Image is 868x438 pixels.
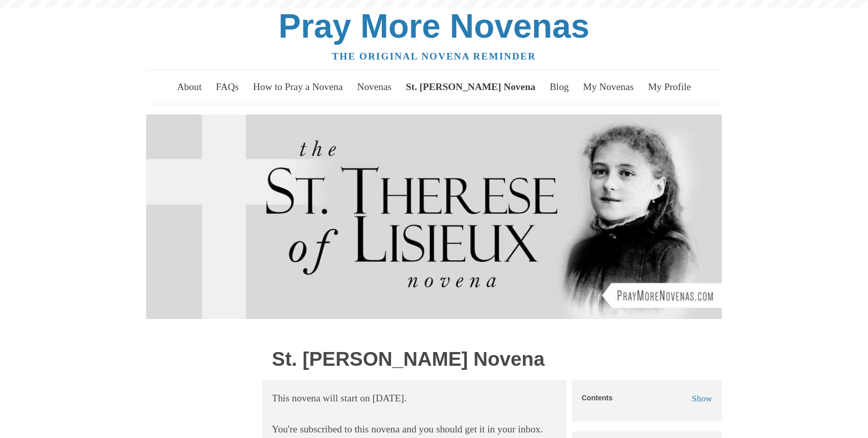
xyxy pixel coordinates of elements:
a: About [171,73,208,101]
a: The original novena reminder [332,51,536,62]
a: St. [PERSON_NAME] Novena [400,73,542,101]
a: FAQs [210,73,245,101]
a: My Novenas [577,73,640,101]
a: Pray More Novenas [278,7,590,45]
span: Show [692,393,712,403]
a: My Profile [642,73,697,101]
a: Novenas [351,73,398,101]
img: Join in praying the St. Therese Novena [146,114,722,319]
p: This novena will start on [DATE]. [272,390,557,407]
a: Blog [544,73,575,101]
h5: Contents [582,394,613,402]
p: You're subscribed to this novena and you should get it in your inbox. [272,421,557,438]
h1: St. [PERSON_NAME] Novena [272,348,557,370]
a: How to Pray a Novena [247,73,349,101]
